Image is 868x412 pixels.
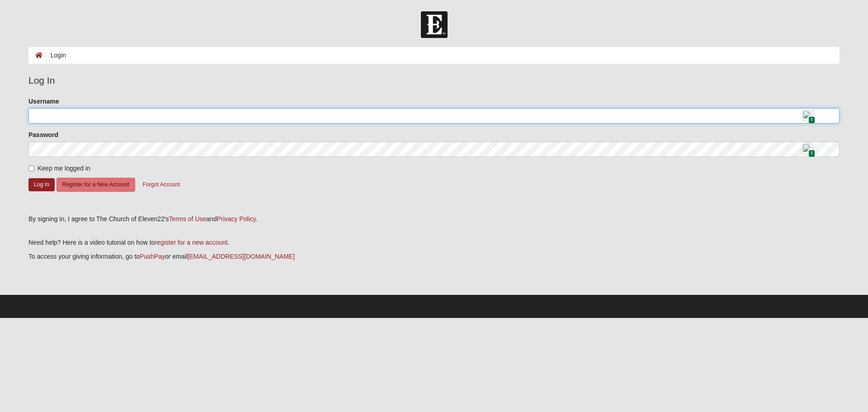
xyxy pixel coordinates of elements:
p: To access your giving information, go to or email [28,252,840,261]
a: Privacy Policy [217,215,255,223]
img: npw-badge-icon.svg [802,110,813,121]
span: 1 [808,150,815,157]
a: PushPay [140,253,165,260]
input: Keep me logged in [28,166,34,171]
img: Church of Eleven22 Logo [421,11,448,38]
label: Password [28,130,58,139]
button: Forgot Account [137,178,186,192]
p: Need help? Here is a video tutorial on how to . [28,238,840,247]
li: Login [42,51,66,60]
a: register for a new account [155,239,227,246]
button: Log In [28,178,55,191]
a: [EMAIL_ADDRESS][DOMAIN_NAME] [188,253,295,260]
span: 1 [808,116,815,124]
a: Terms of Use [169,215,206,223]
span: Keep me logged in [38,165,90,172]
button: Register for a New Account [57,178,135,192]
label: Username [28,97,59,106]
div: By signing in, I agree to The Church of Eleven22's and . [28,214,840,224]
legend: Log In [28,73,840,88]
img: npw-badge-icon.svg [802,144,813,155]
